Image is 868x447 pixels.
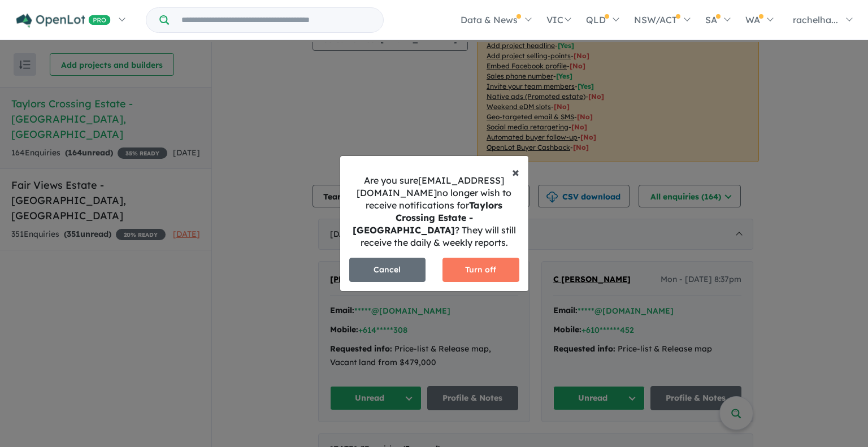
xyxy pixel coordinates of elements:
[171,8,381,32] input: Try estate name, suburb, builder or developer
[353,199,503,236] strong: Taylors Crossing Estate - [GEOGRAPHIC_DATA]
[349,258,426,282] button: Cancel
[16,14,111,28] img: Openlot PRO Logo White
[341,174,528,249] div: Are you sure [EMAIL_ADDRESS][DOMAIN_NAME] no longer wish to receive notifications for ? They will...
[442,258,519,282] button: Turn off
[793,14,838,25] span: rachelha...
[512,163,519,180] span: ×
